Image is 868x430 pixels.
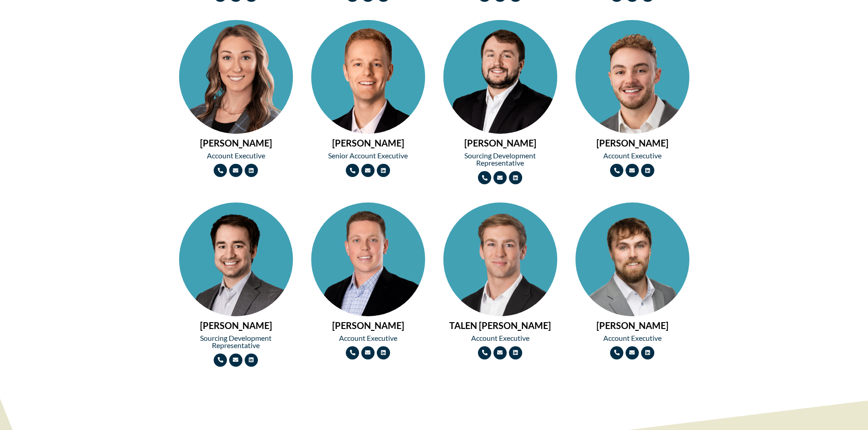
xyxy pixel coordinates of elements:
h2: [PERSON_NAME] [311,138,425,147]
h2: Account Executive [575,334,689,342]
h2: [PERSON_NAME] [575,138,689,147]
h2: Sourcing Development Representative [443,152,557,167]
h2: Senior Account Executive [311,152,425,159]
h2: Account Executive [311,334,425,342]
h2: [PERSON_NAME] [443,138,557,147]
h2: TALEN [PERSON_NAME] [443,321,557,330]
h2: [PERSON_NAME] [179,138,293,147]
h2: Sourcing Development Representative [179,334,293,349]
h2: Account Executive [179,152,293,159]
h2: [PERSON_NAME] [179,321,293,330]
h2: [PERSON_NAME] [311,321,425,330]
h2: [PERSON_NAME] [575,321,689,330]
h2: Account Executive [443,334,557,342]
h2: Account Executive [575,152,689,159]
